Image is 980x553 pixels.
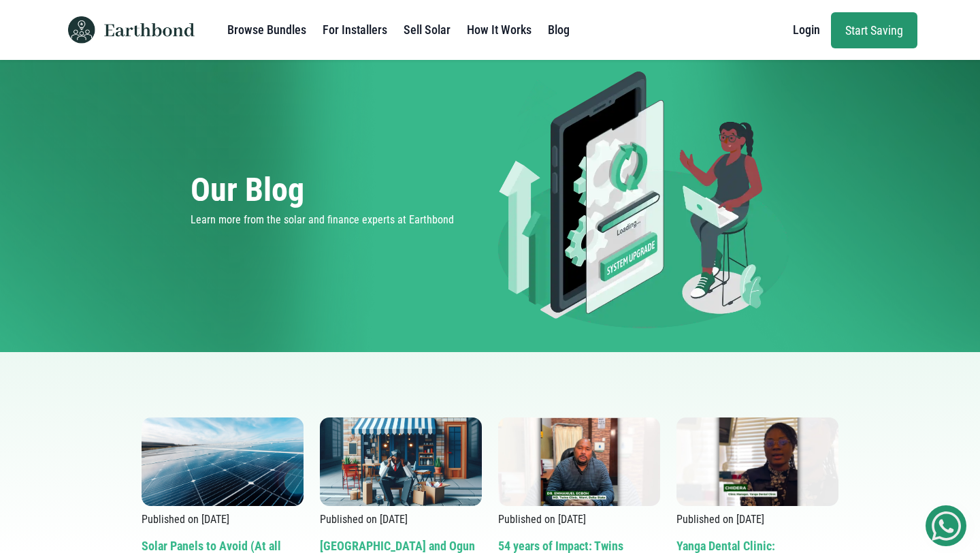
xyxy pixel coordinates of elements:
p: Published on [DATE] [676,511,838,528]
a: Earthbond icon logo Earthbond text logo [63,5,195,54]
p: Published on [DATE] [142,511,304,528]
p: Published on [DATE] [320,511,482,528]
img: Earthbond icon logo [63,16,101,44]
a: Start Saving [831,12,917,48]
a: How It Works [467,16,532,44]
img: Earthbond text logo [104,23,195,37]
a: For Installers [323,16,387,44]
a: Login [793,16,820,44]
h1: Our Blog [191,174,485,206]
p: Published on [DATE] [498,511,660,528]
img: Get Started On Earthbond Via Whatsapp [932,511,961,541]
a: Sell Solar [404,16,451,44]
p: Learn more from the solar and finance experts at Earthbond [191,212,485,228]
a: Browse Bundles [227,16,306,44]
a: Blog [548,16,570,44]
img: Green energy system upgrade image [495,65,789,347]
